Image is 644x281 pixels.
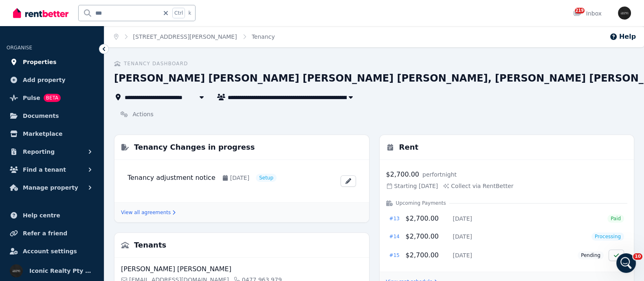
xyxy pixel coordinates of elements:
[259,175,273,181] span: Setup
[609,32,636,42] button: Help
[222,174,249,182] div: [DATE]
[453,251,472,259] span: [DATE]
[23,129,62,139] span: Marketplace
[396,200,446,206] h4: Upcoming Payments
[44,94,61,102] span: BETA
[618,7,631,20] img: Iconic Realty Pty Ltd
[7,72,97,88] a: Add property
[443,182,513,190] span: Collect via RentBetter
[23,57,57,67] span: Properties
[406,250,446,260] p: $2,700.00
[7,179,97,196] button: Manage property
[616,253,636,273] iframe: Intercom live chat
[23,75,66,85] span: Add property
[23,183,78,192] span: Manage property
[23,111,59,121] span: Documents
[188,10,191,16] span: k
[573,9,602,18] div: Inbox
[453,232,472,241] span: [DATE]
[7,144,97,160] button: Reporting
[23,246,77,256] span: Account settings
[453,215,472,223] span: [DATE]
[389,215,399,222] div: # 13
[23,165,66,175] span: Find a tenant
[23,210,60,220] span: Help centre
[406,214,446,223] p: $2,700.00
[7,207,97,223] a: Help centre
[23,93,40,103] span: Pulse
[23,228,67,238] span: Refer a friend
[29,266,94,276] span: Iconic Realty Pty Ltd
[7,54,97,70] a: Properties
[386,170,419,179] p: $2,700.00
[104,26,285,47] nav: Breadcrumb
[389,252,399,259] div: # 15
[252,33,275,40] a: Tenancy
[575,8,585,13] span: 219
[7,90,97,106] a: PulseBETA
[611,215,621,222] span: Paid
[7,108,97,124] a: Documents
[133,33,237,40] a: [STREET_ADDRESS][PERSON_NAME]
[389,233,399,240] div: # 14
[7,162,97,178] button: Find a tenant
[10,264,23,277] img: Iconic Realty Pty Ltd
[114,107,160,122] a: Actions
[422,170,457,179] span: per fortnight
[13,7,68,19] img: RentBetter
[172,8,185,18] span: Ctrl
[7,126,97,142] a: Marketplace
[7,45,32,51] span: ORGANISE
[121,209,176,216] a: View all agreements
[134,239,166,251] h3: Tenants
[7,243,97,259] a: Account settings
[23,147,55,157] span: Reporting
[7,225,97,241] a: Refer a friend
[399,142,419,153] h3: Rent
[595,233,621,240] span: Processing
[633,253,642,260] span: 10
[134,142,255,153] h3: Tenancy Changes in progress
[121,264,231,274] p: [PERSON_NAME] [PERSON_NAME]
[124,60,188,67] span: Tenancy Dashboard
[406,232,446,241] p: $2,700.00
[581,252,600,259] span: Pending
[386,182,438,190] span: Starting [DATE]
[127,173,215,183] p: Tenancy adjustment notice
